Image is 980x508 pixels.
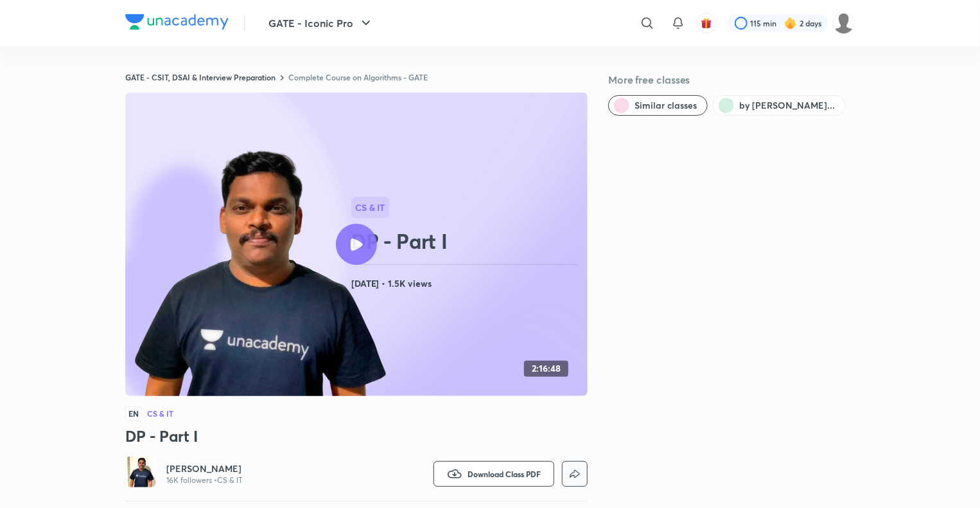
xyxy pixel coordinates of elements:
[351,275,582,292] h4: [DATE] • 1.5K views
[288,72,428,82] a: Complete Course on Algorithms - GATE
[634,99,697,112] span: Similar classes
[468,469,541,479] span: Download Class PDF
[701,17,712,29] img: avatar
[739,99,835,112] span: by Subbarao Lingamgunta
[713,95,846,116] button: by Subbarao Lingamgunta
[608,95,708,116] button: Similar classes
[125,72,276,82] a: GATE - CSIT, DSAI & Interview Preparation
[261,10,381,36] button: GATE - Iconic Pro
[125,457,156,487] img: Avatar
[125,14,229,33] a: Company Logo
[125,426,588,446] h3: DP - Part I
[166,462,243,475] a: [PERSON_NAME]
[532,363,561,374] h4: 2:16:48
[608,72,855,87] h5: More free classes
[784,17,797,30] img: streak
[166,475,243,485] p: 16K followers • CS & IT
[125,14,229,30] img: Company Logo
[125,406,142,421] span: EN
[696,13,717,33] button: avatar
[833,12,855,34] img: Deepika S S
[147,410,173,417] h4: CS & IT
[351,228,582,254] h2: DP - Part I
[125,457,156,491] a: Avatar
[433,461,554,487] button: Download Class PDF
